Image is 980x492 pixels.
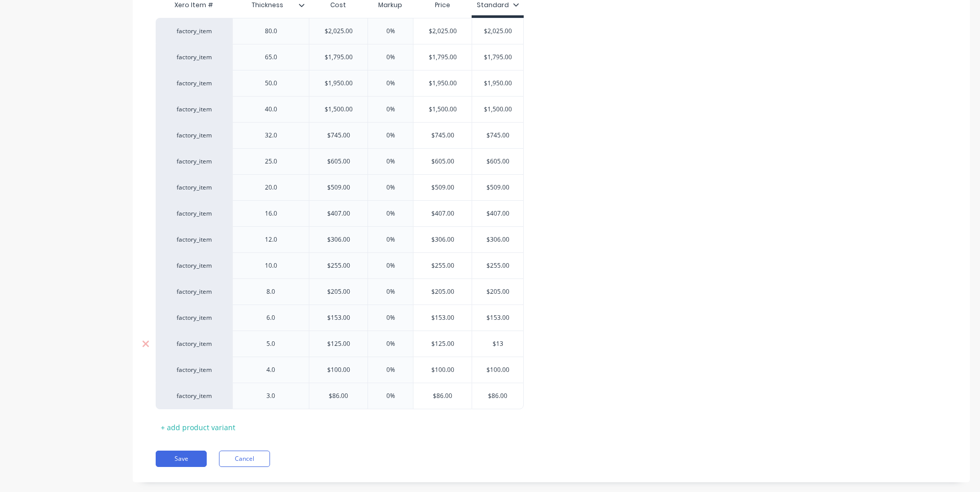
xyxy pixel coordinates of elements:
[472,305,523,331] div: $153.00
[413,44,472,70] div: $1,795.00
[166,53,222,62] div: factory_item
[472,201,523,226] div: $407.00
[413,227,472,252] div: $306.00
[365,357,416,383] div: 0%
[156,200,524,226] div: factory_item16.0$407.000%$407.00$407.00
[365,279,416,304] div: 0%
[472,44,523,70] div: $1,795.00
[246,155,297,168] div: 25.0
[365,123,416,148] div: 0%
[309,357,367,383] div: $100.00
[156,278,524,304] div: factory_item8.0$205.000%$205.00$205.00
[365,71,416,96] div: 0%
[309,18,367,44] div: $2,025.00
[166,131,222,140] div: factory_item
[472,383,523,409] div: $86.00
[156,70,524,96] div: factory_item50.0$1,950.000%$1,950.00$1,950.00
[246,311,297,324] div: 6.0
[246,233,297,246] div: 12.0
[309,253,367,278] div: $255.00
[309,71,367,96] div: $1,950.00
[472,149,523,174] div: $605.00
[413,18,472,44] div: $2,025.00
[365,201,416,226] div: 0%
[413,383,472,409] div: $86.00
[365,175,416,200] div: 0%
[413,97,472,122] div: $1,500.00
[156,44,524,70] div: factory_item65.0$1,795.000%$1,795.00$1,795.00
[365,331,416,357] div: 0%
[413,201,472,226] div: $407.00
[246,207,297,220] div: 16.0
[472,339,523,348] input: ?
[156,451,207,467] button: Save
[472,253,523,278] div: $255.00
[309,149,367,174] div: $605.00
[156,331,524,357] div: factory_item5.0$125.000%$125.00
[156,304,524,331] div: factory_item6.0$153.000%$153.00$153.00
[246,363,297,377] div: 4.0
[309,227,367,252] div: $306.00
[365,18,416,44] div: 0%
[166,79,222,88] div: factory_item
[472,357,523,383] div: $100.00
[365,305,416,331] div: 0%
[413,331,472,357] div: $125.00
[246,389,297,403] div: 3.0
[365,149,416,174] div: 0%
[156,96,524,122] div: factory_item40.0$1,500.000%$1,500.00$1,500.00
[365,44,416,70] div: 0%
[166,313,222,322] div: factory_item
[156,174,524,200] div: factory_item20.0$509.000%$509.00$509.00
[246,103,297,116] div: 40.0
[166,209,222,218] div: factory_item
[166,339,222,348] div: factory_item
[472,227,523,252] div: $306.00
[166,261,222,270] div: factory_item
[472,71,523,96] div: $1,950.00
[156,226,524,252] div: factory_item12.0$306.000%$306.00$306.00
[413,123,472,148] div: $745.00
[156,383,524,409] div: factory_item3.0$86.000%$86.00$86.00
[156,357,524,383] div: factory_item4.0$100.000%$100.00$100.00
[246,259,297,272] div: 10.0
[309,44,367,70] div: $1,795.00
[166,365,222,374] div: factory_item
[246,181,297,194] div: 20.0
[365,227,416,252] div: 0%
[472,279,523,304] div: $205.00
[413,357,472,383] div: $100.00
[413,175,472,200] div: $509.00
[309,175,367,200] div: $509.00
[246,285,297,298] div: 8.0
[246,77,297,90] div: 50.0
[156,18,524,44] div: factory_item80.0$2,025.000%$2,025.00$2,025.00
[309,331,367,357] div: $125.00
[246,51,297,64] div: 65.0
[365,383,416,409] div: 0%
[156,252,524,278] div: factory_item10.0$255.000%$255.00$255.00
[365,97,416,122] div: 0%
[477,1,519,10] div: Standard
[166,157,222,166] div: factory_item
[156,419,240,435] div: + add product variant
[309,201,367,226] div: $407.00
[309,305,367,331] div: $153.00
[472,97,523,122] div: $1,500.00
[413,305,472,331] div: $153.00
[472,18,523,44] div: $2,025.00
[413,279,472,304] div: $205.00
[156,122,524,148] div: factory_item32.0$745.000%$745.00$745.00
[472,123,523,148] div: $745.00
[166,183,222,192] div: factory_item
[166,235,222,244] div: factory_item
[166,105,222,114] div: factory_item
[413,253,472,278] div: $255.00
[309,279,367,304] div: $205.00
[246,337,297,350] div: 5.0
[413,149,472,174] div: $605.00
[309,97,367,122] div: $1,500.00
[309,123,367,148] div: $745.00
[246,25,297,38] div: 80.0
[413,71,472,96] div: $1,950.00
